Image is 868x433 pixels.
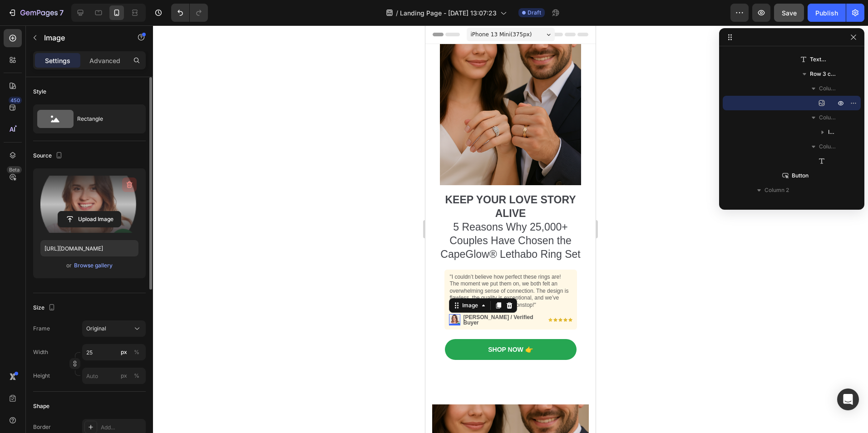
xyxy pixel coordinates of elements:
[9,97,22,104] div: 450
[819,113,837,122] span: Column 2
[59,7,64,18] p: 7
[7,166,22,173] div: Beta
[819,142,837,151] span: Column 3
[774,4,804,22] button: Save
[82,368,146,384] input: px%
[171,4,208,22] div: Undo/Redo
[45,56,70,65] p: Settings
[396,8,398,18] span: /
[33,423,51,431] div: Border
[33,325,50,333] label: Frame
[40,240,138,256] input: https://example.com/image.jpg
[528,9,541,17] span: Draft
[118,370,129,381] button: %
[400,8,497,18] span: Landing Page - [DATE] 13:07:23
[89,56,120,65] p: Advanced
[82,320,146,337] button: Original
[131,347,142,358] button: px
[33,150,64,162] div: Source
[74,261,113,270] div: Browse gallery
[134,348,139,356] div: %
[782,9,797,17] span: Save
[815,8,838,18] div: Publish
[121,372,127,380] div: px
[764,186,789,195] span: Column 2
[77,108,133,129] div: Rectangle
[828,128,837,137] span: Icon List
[101,423,143,432] div: Add...
[86,325,106,333] span: Original
[425,25,596,433] iframe: Design area
[33,402,49,410] div: Shape
[33,302,57,314] div: Size
[33,348,48,356] label: Width
[58,211,121,227] button: Upload Image
[808,4,846,22] button: Publish
[810,69,837,79] span: Row 3 cols
[74,261,113,270] button: Browse gallery
[66,260,72,271] span: or
[131,370,142,381] button: px
[810,55,826,64] span: Text Block
[4,4,68,22] button: 7
[118,347,129,358] button: %
[33,88,46,96] div: Style
[44,32,121,43] p: Image
[121,348,127,356] div: px
[837,389,859,410] div: Open Intercom Messenger
[82,344,146,360] input: px%
[819,84,837,93] span: Column 1
[134,372,139,380] div: %
[792,171,809,180] span: Button
[33,372,50,380] label: Height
